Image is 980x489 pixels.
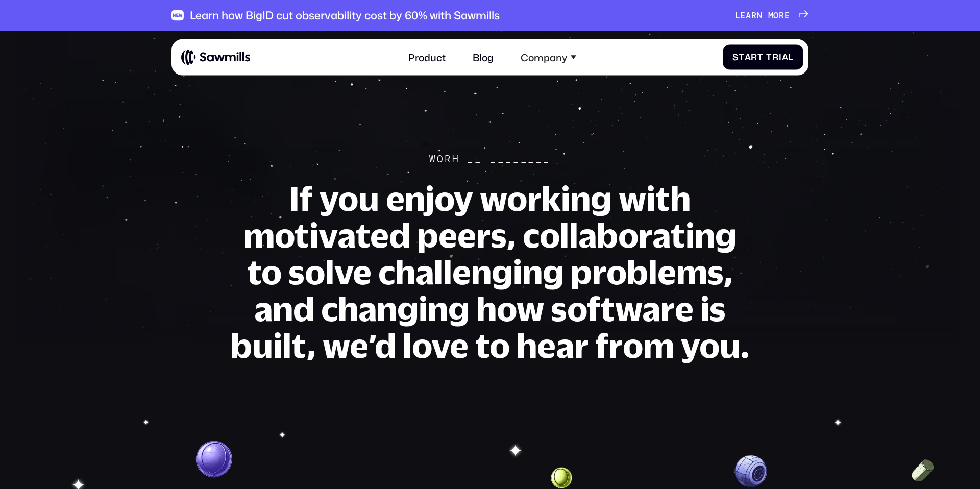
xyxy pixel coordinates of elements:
span: e [740,10,746,20]
span: L [735,10,741,20]
span: r [751,10,757,20]
span: t [739,52,745,62]
div: Worh __ ________ [429,153,551,165]
span: r [772,52,779,62]
span: i [779,52,782,62]
a: Blog [465,44,501,70]
span: n [757,10,763,20]
span: m [768,10,774,20]
a: Product [401,44,453,70]
div: Company [513,44,583,70]
span: t [757,52,764,62]
a: Learnmore [735,10,808,20]
span: l [788,52,794,62]
span: r [751,52,757,62]
span: S [732,52,739,62]
span: a [745,52,751,62]
span: T [766,52,772,62]
span: o [773,10,779,20]
h1: If you enjoy working with motivated peers, collaborating to solve challenging problems, and chang... [230,180,750,363]
div: Company [521,51,567,63]
span: a [746,10,751,20]
span: r [779,10,785,20]
span: e [785,10,790,20]
span: a [782,52,789,62]
div: Learn how BigID cut observability cost by 60% with Sawmills [190,9,500,22]
a: StartTrial [723,44,804,69]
